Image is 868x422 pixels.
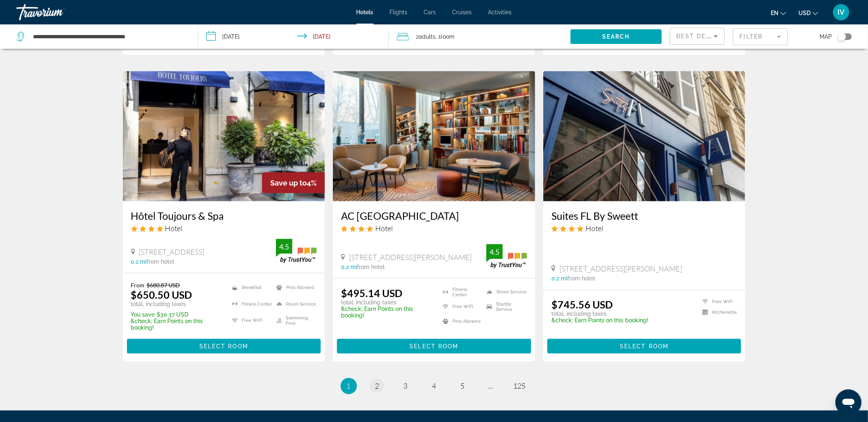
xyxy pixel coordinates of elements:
span: Adults [419,33,436,40]
span: 0.2 mi [341,264,357,270]
span: Map [820,31,832,42]
span: [STREET_ADDRESS][PERSON_NAME] [560,264,682,273]
span: Room [441,33,455,40]
span: from hotel [357,264,385,270]
ins: $495.14 USD [341,287,402,299]
a: Select Room [547,341,741,350]
span: en [771,10,778,16]
li: Swimming Pool [272,314,317,326]
a: Cars [424,9,436,15]
span: from hotel [147,258,175,265]
li: Free WiFi [698,298,737,305]
div: 4 star Hotel [551,224,737,233]
a: Travorium [16,2,98,23]
li: Fitness Center [439,287,483,297]
span: Select Room [620,343,669,350]
p: &check; Earn Points on this booking! [341,306,433,319]
span: 4 [432,382,436,391]
span: 125 [514,382,526,391]
li: Kitchenette [698,309,737,316]
li: Room Service [272,298,317,310]
span: You save [131,311,155,318]
li: Fitness Center [228,298,272,310]
button: Change currency [798,7,818,19]
span: Save up to [270,179,307,187]
p: $30.37 USD [131,311,222,318]
ins: $650.50 USD [131,289,192,301]
img: Hotel image [333,71,535,201]
a: Hotels [356,9,374,15]
span: [STREET_ADDRESS] [139,247,205,256]
div: 4.5 [276,242,292,251]
li: Pets Allowed [439,316,483,327]
img: trustyou-badge.svg [486,244,527,268]
p: total, including taxes [551,310,648,317]
a: Hôtel Toujours & Spa [131,210,317,222]
li: Room Service [483,287,527,297]
span: ... [489,382,494,391]
span: Hotel [375,224,393,233]
ins: $745.56 USD [551,298,613,310]
span: Search [602,33,630,40]
div: 4 star Hotel [131,224,317,233]
nav: Pagination [123,378,746,394]
del: $680.87 USD [147,282,180,289]
iframe: Кнопка запуска окна обмена сообщениями [835,389,861,415]
p: total, including taxes [341,299,433,306]
a: Flights [390,9,408,15]
button: Select Room [547,339,741,354]
button: Change language [771,7,786,19]
img: trustyou-badge.svg [276,239,317,263]
li: Shuttle Service [483,302,527,312]
p: &check; Earn Points on this booking! [551,317,648,324]
mat-select: Sort by [677,31,718,41]
div: 4.5 [486,247,503,257]
a: Select Room [127,341,321,350]
span: 0.2 mi [131,258,147,265]
p: &check; Earn Points on this booking! [131,318,222,331]
button: Select Room [337,339,531,354]
span: 1 [347,382,351,391]
li: Free WiFi [228,314,272,326]
div: 4 star Hotel [341,224,527,233]
span: From [131,282,145,289]
img: Hotel image [123,71,325,201]
span: 2 [416,31,436,42]
a: AC [GEOGRAPHIC_DATA] [341,210,527,222]
span: IV [838,8,845,16]
button: Toggle map [832,33,852,40]
span: 5 [461,382,465,391]
div: 4% [262,173,325,193]
span: USD [798,10,811,16]
span: Select Room [409,343,458,350]
img: Hotel image [543,71,746,201]
button: Filter [733,28,788,46]
span: [STREET_ADDRESS][PERSON_NAME] [349,253,472,262]
span: 0.2 mi [551,275,567,282]
span: Best Deals [677,33,719,39]
a: Cruises [453,9,472,15]
p: total, including taxes [131,301,222,307]
a: Suites FL By Sweett [551,210,737,222]
button: Check-in date: Nov 28, 2025 Check-out date: Nov 30, 2025 [198,24,388,49]
a: Activities [488,9,512,15]
a: Select Room [337,341,531,350]
span: from hotel [567,275,595,282]
span: , 1 [436,31,455,42]
button: Select Room [127,339,321,354]
button: User Menu [831,4,852,21]
li: Pets Allowed [272,282,317,294]
span: 3 [404,382,408,391]
button: Search [571,29,662,44]
li: Free WiFi [439,302,483,312]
